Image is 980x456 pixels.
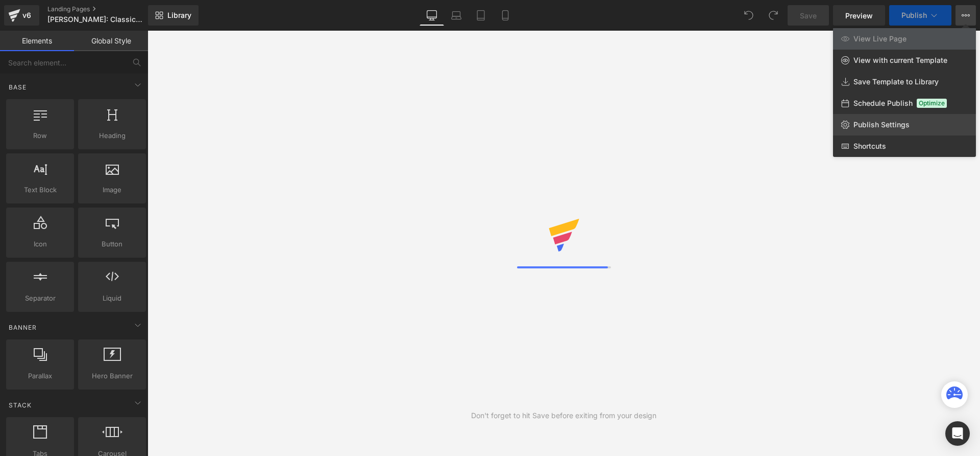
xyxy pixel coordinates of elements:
[4,5,39,26] a: v6
[47,5,165,13] a: Landing Pages
[853,34,906,43] span: View Live Page
[889,5,951,26] button: Publish
[833,5,885,26] a: Preview
[9,293,71,304] span: Separator
[420,5,444,26] a: Desktop
[853,99,913,108] span: Schedule Publish
[444,5,469,26] a: Laptop
[917,99,947,108] span: Optimize
[9,185,71,195] span: Text Block
[81,239,143,249] span: Button
[739,5,759,26] button: Undo
[763,5,783,26] button: Redo
[81,293,143,304] span: Liquid
[8,323,38,332] span: Banner
[853,120,910,129] span: Publish Settings
[9,371,71,381] span: Parallax
[853,56,947,65] span: View with current Template
[9,130,71,141] span: Row
[845,10,873,21] span: Preview
[55,397,108,408] span: Seconds
[55,378,108,397] span: 00
[493,5,518,26] a: Mobile
[8,400,33,410] span: Stack
[853,77,939,86] span: Save Template to Library
[955,5,976,26] button: View Live PageView with current TemplateSave Template to LibrarySchedule PublishOptimizePublish S...
[901,11,927,19] span: Publish
[8,82,28,92] span: Base
[148,5,199,26] a: New Library
[469,5,493,26] a: Tablet
[945,421,970,446] div: Open Intercom Messenger
[81,130,143,141] span: Heading
[800,10,817,21] span: Save
[20,9,33,22] div: v6
[74,31,148,51] a: Global Style
[47,15,145,24] span: [PERSON_NAME]: Classical Portrait Drawing Simplified
[853,142,886,151] span: Shortcuts
[81,371,143,381] span: Hero Banner
[167,11,191,20] span: Library
[9,239,71,249] span: Icon
[81,185,143,195] span: Image
[471,410,656,421] div: Don't forget to hit Save before exiting from your design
